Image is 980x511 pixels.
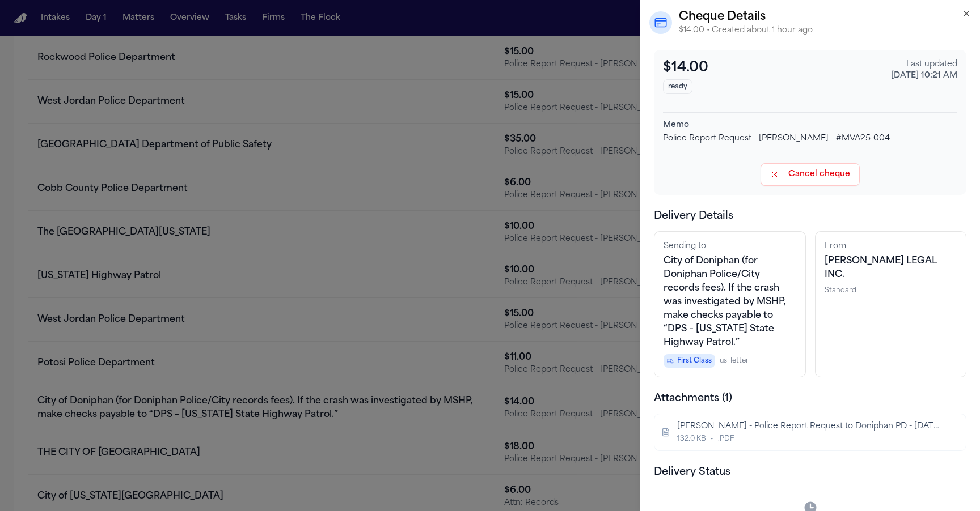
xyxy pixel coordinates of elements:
[663,120,957,131] div: Memo
[679,25,971,36] p: $14.00 • Created about 1 hour ago
[654,391,966,407] h3: Attachments ( 1 )
[891,59,957,70] div: Last updated
[720,356,749,365] span: us_letter
[825,257,936,279] span: Contact ID: 2ba47573-ac41-4aea-b98c-a367e53c11bf
[654,465,966,480] h3: Delivery Status
[718,435,734,444] span: .PDF
[711,435,713,444] span: •
[677,421,941,432] div: E. Cupp - Police Report Request to Doniphan PD - 10.10.25
[664,257,786,347] span: Contact ID: 340ef487-912c-44ba-95e3-3df907ce33d4
[664,241,796,252] div: Sending to
[891,70,957,82] div: [DATE] 10:21 AM
[825,241,957,252] div: From
[679,9,971,25] h2: Cheque Details
[825,286,957,295] div: Standard
[677,435,706,444] span: 132.0 KB
[654,208,966,224] h3: Delivery Details
[663,59,891,77] div: $14.00
[761,163,860,186] button: Cancel cheque
[663,133,957,144] div: Police Report Request - [PERSON_NAME] - #MVA25-004
[664,354,715,368] span: First Class
[663,79,692,94] span: ready
[654,414,966,451] div: View artifact details for E. Cupp - Police Report Request to Doniphan PD - 10.10.25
